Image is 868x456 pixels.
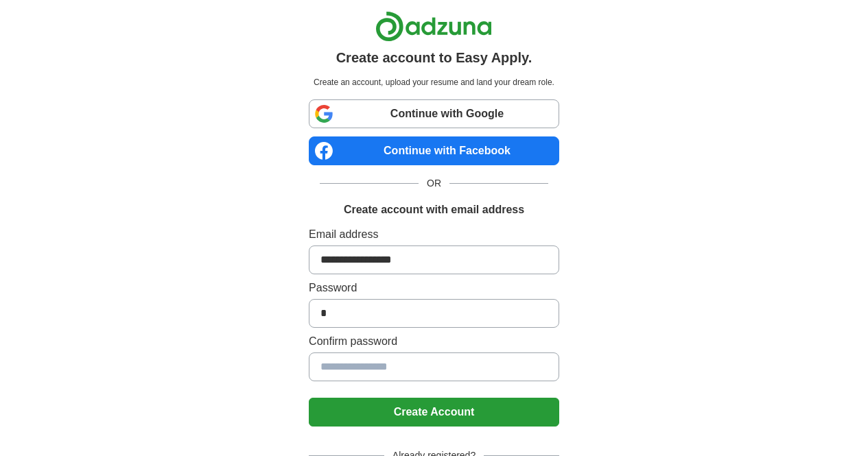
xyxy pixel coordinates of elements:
[309,280,559,296] label: Password
[344,202,524,218] h1: Create account with email address
[309,398,559,427] button: Create Account
[309,136,559,165] a: Continue with Facebook
[309,99,559,128] a: Continue with Google
[336,47,532,68] h1: Create account to Easy Apply.
[309,333,559,350] label: Confirm password
[312,76,556,88] p: Create an account, upload your resume and land your dream role.
[419,176,449,191] span: OR
[375,11,492,42] img: Adzuna logo
[309,226,559,243] label: Email address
